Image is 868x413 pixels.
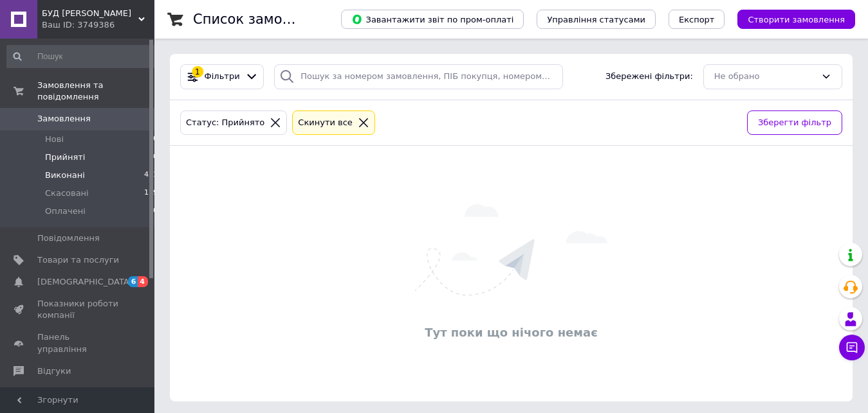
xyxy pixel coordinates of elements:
span: 0 [153,206,158,217]
h1: Список замовлень [193,12,324,27]
span: Експорт [679,15,715,24]
span: Панель управління [37,331,119,355]
span: [DEMOGRAPHIC_DATA] [37,276,133,288]
div: Cкинути все [295,116,355,130]
span: Нові [45,134,64,145]
button: Чат з покупцем [839,335,865,360]
button: Управління статусами [537,10,656,29]
button: Експорт [669,10,725,29]
span: 0 [153,134,158,145]
span: Фільтри [205,71,240,83]
div: 1 [192,66,203,78]
span: 421 [144,170,158,181]
span: Замовлення та повідомлення [37,80,154,103]
span: Завантажити звіт по пром-оплаті [351,13,513,25]
span: Зберегти фільтр [758,116,831,130]
span: Товари та послуги [37,254,119,266]
span: 4 [138,276,148,287]
span: 0 [153,152,158,163]
span: Показники роботи компанії [37,298,119,321]
span: 6 [128,276,138,287]
span: Оплачені [45,206,86,217]
div: Ваш ID: 3749386 [42,19,154,31]
span: Скасовані [45,188,89,199]
a: Створити замовлення [725,14,855,24]
span: Замовлення [37,113,91,125]
span: Прийняті [45,152,85,163]
span: 129 [144,188,158,199]
span: Збережені фільтри: [605,71,693,83]
span: БУД ЕКО [42,8,138,19]
input: Пошук [6,45,159,68]
button: Завантажити звіт по пром-оплаті [341,10,524,29]
button: Створити замовлення [737,10,855,29]
input: Пошук за номером замовлення, ПІБ покупця, номером телефону, Email, номером накладної [274,64,562,89]
span: Створити замовлення [748,15,845,24]
div: Тут поки що нічого немає [176,324,846,340]
button: Зберегти фільтр [747,110,842,136]
span: Відгуки [37,365,71,377]
div: Статус: Прийнято [183,116,267,130]
span: Управління статусами [547,15,645,24]
span: Виконані [45,170,85,181]
span: Повідомлення [37,233,100,244]
div: Не обрано [714,70,816,83]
